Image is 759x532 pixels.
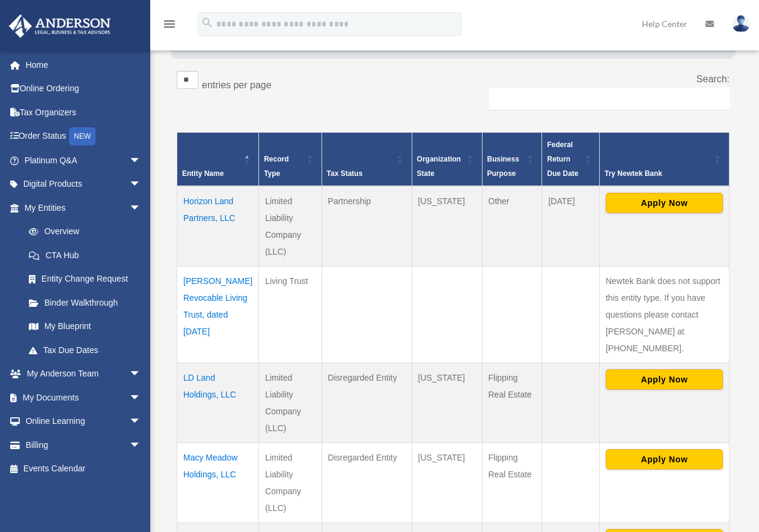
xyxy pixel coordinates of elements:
a: Billingarrow_drop_down [8,433,159,457]
span: Organization State [417,155,461,178]
label: Search: [697,74,730,84]
a: Home [8,53,159,77]
td: [US_STATE] [412,443,482,522]
label: entries per page [202,80,272,90]
span: arrow_drop_down [129,148,153,173]
button: Apply Now [606,193,723,213]
th: Record Type: Activate to sort [259,132,322,186]
a: Events Calendar [8,457,159,481]
a: Entity Change Request [17,267,153,291]
span: arrow_drop_down [129,196,153,220]
img: Anderson Advisors Platinum Portal [5,14,114,38]
td: [DATE] [542,186,599,267]
a: Online Learningarrow_drop_down [8,410,159,434]
span: Federal Return Due Date [547,141,578,178]
td: Flipping Real Estate [482,443,542,522]
a: Digital Productsarrow_drop_down [8,172,159,196]
td: Other [482,186,542,267]
a: Order StatusNEW [8,124,159,149]
button: Apply Now [606,369,723,390]
a: My Documentsarrow_drop_down [8,385,159,410]
div: Try Newtek Bank [605,166,711,181]
th: Business Purpose: Activate to sort [482,132,542,186]
th: Tax Status: Activate to sort [322,132,412,186]
span: arrow_drop_down [129,385,153,410]
a: Platinum Q&Aarrow_drop_down [8,148,159,172]
td: Disregarded Entity [322,443,412,522]
td: LD Land Holdings, LLC [177,363,259,443]
i: menu [162,17,177,31]
a: My Anderson Teamarrow_drop_down [8,362,159,386]
td: [US_STATE] [412,363,482,443]
td: Living Trust [259,266,322,363]
img: User Pic [732,15,750,32]
th: Try Newtek Bank : Activate to sort [599,132,729,186]
a: Online Ordering [8,77,159,101]
td: Limited Liability Company (LLC) [259,186,322,267]
span: arrow_drop_down [129,433,153,458]
div: NEW [69,127,96,145]
span: Entity Name [182,169,224,178]
a: My Entitiesarrow_drop_down [8,196,153,220]
a: Binder Walkthrough [17,291,153,315]
a: CTA Hub [17,243,153,267]
td: Flipping Real Estate [482,363,542,443]
th: Federal Return Due Date: Activate to sort [542,132,599,186]
span: Business Purpose [487,155,519,178]
span: Tax Status [327,169,363,178]
td: Limited Liability Company (LLC) [259,363,322,443]
button: Apply Now [606,449,723,470]
a: Tax Due Dates [17,338,153,362]
a: Tax Organizers [8,100,159,124]
td: Macy Meadow Holdings, LLC [177,443,259,522]
span: arrow_drop_down [129,172,153,197]
span: arrow_drop_down [129,410,153,434]
td: Disregarded Entity [322,363,412,443]
a: menu [162,21,177,31]
td: Newtek Bank does not support this entity type. If you have questions please contact [PERSON_NAME]... [599,266,729,363]
td: Partnership [322,186,412,267]
td: [PERSON_NAME] Revocable Living Trust, dated [DATE] [177,266,259,363]
td: Limited Liability Company (LLC) [259,443,322,522]
a: Overview [17,220,147,244]
span: Record Type [264,155,288,178]
i: search [201,16,214,29]
td: Horizon Land Partners, LLC [177,186,259,267]
th: Organization State: Activate to sort [412,132,482,186]
a: My Blueprint [17,315,153,339]
th: Entity Name: Activate to invert sorting [177,132,259,186]
td: [US_STATE] [412,186,482,267]
span: arrow_drop_down [129,362,153,387]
